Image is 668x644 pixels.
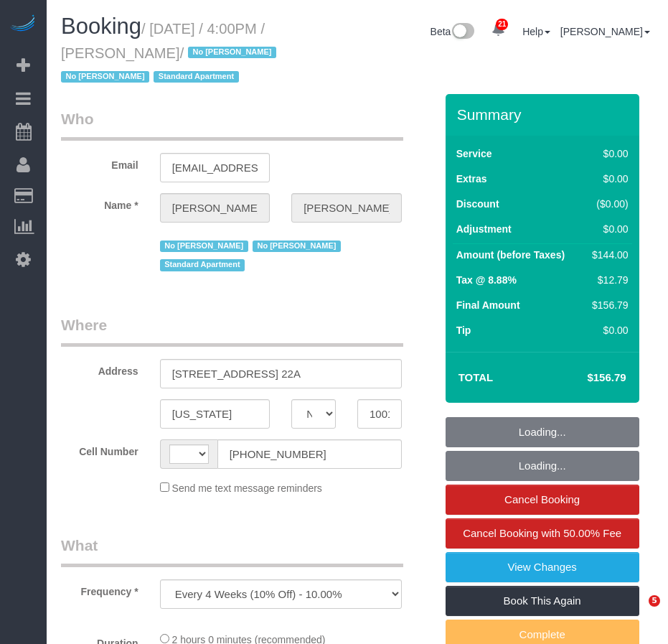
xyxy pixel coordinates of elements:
a: Book This Again [446,586,639,616]
span: No [PERSON_NAME] [61,71,149,83]
input: Zip Code [357,399,402,429]
input: First Name [160,193,271,223]
label: Tax @ 8.88% [456,273,517,287]
span: No [PERSON_NAME] [160,241,248,252]
label: Service [456,146,492,161]
h4: $156.79 [544,372,626,384]
iframe: Intercom live chat [619,595,654,630]
div: ($0.00) [586,197,628,211]
label: Adjustment [456,222,512,236]
label: Cell Number [50,439,149,459]
img: New interface [451,23,474,42]
div: $0.00 [586,172,628,186]
a: 21 [484,14,512,46]
a: Beta [431,26,475,37]
label: Amount (before Taxes) [456,248,565,262]
label: Name * [50,193,149,213]
div: $0.00 [586,222,628,236]
span: Standard Apartment [160,259,245,271]
label: Tip [456,323,471,337]
span: No [PERSON_NAME] [188,47,276,58]
span: Standard Apartment [154,71,239,83]
a: Help [522,26,550,37]
label: Extras [456,172,487,186]
input: City [160,399,271,429]
span: Send me text message reminders [172,482,322,494]
span: Booking [61,14,141,39]
input: Last Name [291,193,402,223]
span: 21 [496,19,508,30]
a: Cancel Booking with 50.00% Fee [446,518,639,549]
legend: What [61,535,403,567]
div: $12.79 [586,273,628,287]
span: 5 [649,595,660,607]
span: Cancel Booking with 50.00% Fee [463,527,621,539]
div: $0.00 [586,323,628,337]
legend: Who [61,108,403,141]
div: $144.00 [586,248,628,262]
span: No [PERSON_NAME] [253,241,341,252]
label: Address [50,359,149,378]
label: Frequency * [50,579,149,599]
h3: Summary [457,106,632,123]
label: Email [50,153,149,172]
legend: Where [61,314,403,347]
a: View Changes [446,552,639,582]
small: / [DATE] / 4:00PM / [PERSON_NAME] [61,21,281,85]
label: Final Amount [456,298,520,312]
img: Automaid Logo [9,14,37,34]
div: $0.00 [586,146,628,161]
input: Email [160,153,271,182]
a: [PERSON_NAME] [560,26,650,37]
label: Discount [456,197,499,211]
a: Cancel Booking [446,485,639,515]
strong: Total [458,371,494,383]
div: $156.79 [586,298,628,312]
input: Cell Number [217,439,402,469]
